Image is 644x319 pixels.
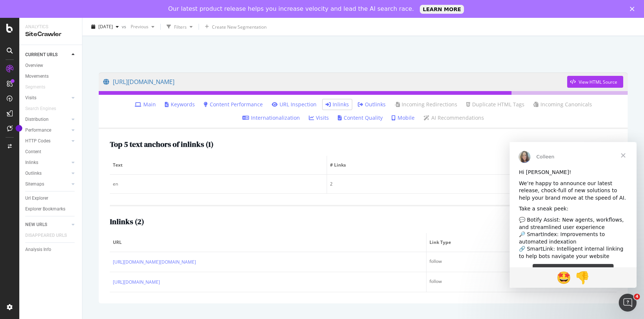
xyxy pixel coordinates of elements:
[25,62,77,70] a: Overview
[25,170,42,177] div: Outlinks
[128,21,157,33] button: Previous
[25,159,38,167] div: Inlinks
[128,23,148,30] span: Previous
[16,125,22,132] div: Tooltip anchor
[25,51,69,59] a: CURRENT URLS
[204,101,263,108] a: Content Performance
[579,79,617,85] div: View HTML Source
[25,105,56,113] div: Search Engines
[25,246,51,254] div: Analysis Info
[533,101,592,108] a: Incoming Canonicals
[25,170,69,177] a: Outlinks
[88,21,122,33] button: [DATE]
[113,258,196,266] a: [URL][DOMAIN_NAME][DOMAIN_NAME]
[113,239,421,246] span: URL
[25,126,69,134] a: Performance
[25,148,77,156] a: Content
[113,278,160,286] a: [URL][DOMAIN_NAME]
[25,72,49,80] div: Movements
[25,194,77,202] a: Url Explorer
[510,142,637,288] iframe: Intercom live chat message
[168,5,414,13] div: Our latest product release helps you increase velocity and lead the AI search race.
[358,101,386,108] a: Outlinks
[110,140,213,148] h2: Top 5 text anchors of inlinks ( 1 )
[25,94,36,102] div: Visits
[330,181,614,187] div: 2
[466,101,524,108] a: Duplicate HTML Tags
[25,232,74,239] a: DISAPPEARED URLS
[25,205,77,213] a: Explorer Bookmarks
[103,72,567,91] a: [URL][DOMAIN_NAME]
[122,23,128,30] span: vs
[25,116,69,123] a: Distribution
[25,62,43,70] div: Overview
[25,72,77,80] a: Movements
[330,162,612,168] span: # Links
[338,114,383,122] a: Content Quality
[113,162,322,168] span: Text
[164,21,196,33] button: Filters
[426,272,617,292] td: follow
[113,181,324,187] div: en
[25,232,67,239] div: DISAPPEARED URLS
[202,21,269,33] button: Create New Segmentation
[98,23,113,30] span: 2025 Aug. 18th
[25,83,45,91] div: Segments
[630,7,637,11] div: Fermer
[25,24,76,30] div: Analytics
[25,116,49,123] div: Distribution
[25,221,47,229] div: NEW URLS
[25,51,58,59] div: CURRENT URLS
[309,114,329,122] a: Visits
[25,221,69,229] a: NEW URLS
[25,83,53,91] a: Segments
[242,114,300,122] a: Internationalization
[567,76,623,88] button: View HTML Source
[272,101,317,108] a: URL Inspection
[25,180,69,188] a: Sitemaps
[25,94,69,102] a: Visits
[25,30,76,39] div: SiteCrawler
[25,180,44,188] div: Sitemaps
[25,137,69,145] a: HTTP Codes
[25,159,69,167] a: Inlinks
[110,217,144,226] h2: Inlinks ( 2 )
[426,252,617,272] td: follow
[392,114,415,122] a: Mobile
[25,105,63,113] a: Search Engines
[25,194,48,202] div: Url Explorer
[25,246,77,254] a: Analysis Info
[25,205,65,213] div: Explorer Bookmarks
[174,23,187,30] div: Filters
[25,148,41,156] div: Content
[326,101,349,108] a: Inlinks
[619,294,637,312] iframe: Intercom live chat
[395,101,457,108] a: Incoming Redirections
[634,294,640,300] span: 4
[165,101,195,108] a: Keywords
[25,137,50,145] div: HTTP Codes
[212,24,267,30] span: Create New Segmentation
[25,126,51,134] div: Performance
[135,101,156,108] a: Main
[424,114,484,122] a: AI Recommendations
[429,239,612,246] span: Link Type
[420,5,464,14] a: LEARN MORE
